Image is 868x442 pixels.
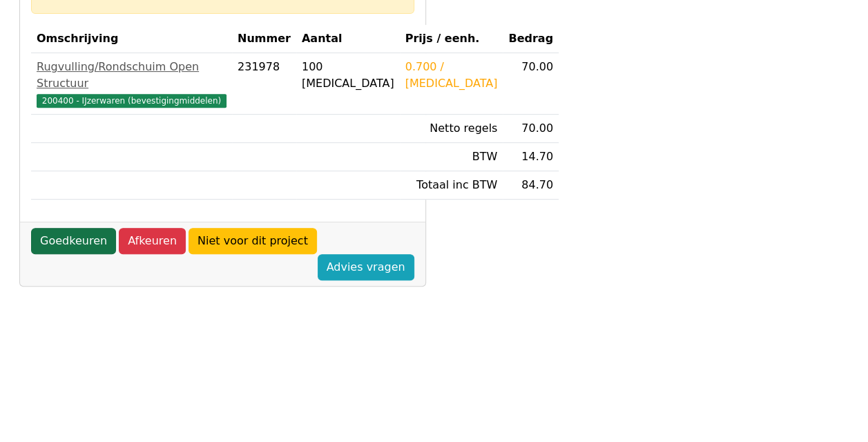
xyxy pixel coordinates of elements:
[503,171,559,200] td: 84.70
[503,53,559,115] td: 70.00
[318,254,414,280] a: Advies vragen
[31,25,232,53] th: Omschrijving
[405,59,498,92] div: 0.700 / [MEDICAL_DATA]
[400,25,503,53] th: Prijs / eenh.
[503,115,559,143] td: 70.00
[400,115,503,143] td: Netto regels
[31,228,116,254] a: Goedkeuren
[400,171,503,200] td: Totaal inc BTW
[232,25,296,53] th: Nummer
[296,25,400,53] th: Aantal
[503,25,559,53] th: Bedrag
[119,228,186,254] a: Afkeuren
[503,143,559,171] td: 14.70
[302,59,394,92] div: 100 [MEDICAL_DATA]
[400,143,503,171] td: BTW
[37,59,226,92] div: Rugvulling/Rondschuim Open Structuur
[37,94,226,108] span: 200400 - IJzerwaren (bevestigingmiddelen)
[189,228,317,254] a: Niet voor dit project
[232,53,296,115] td: 231978
[37,59,226,108] a: Rugvulling/Rondschuim Open Structuur200400 - IJzerwaren (bevestigingmiddelen)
